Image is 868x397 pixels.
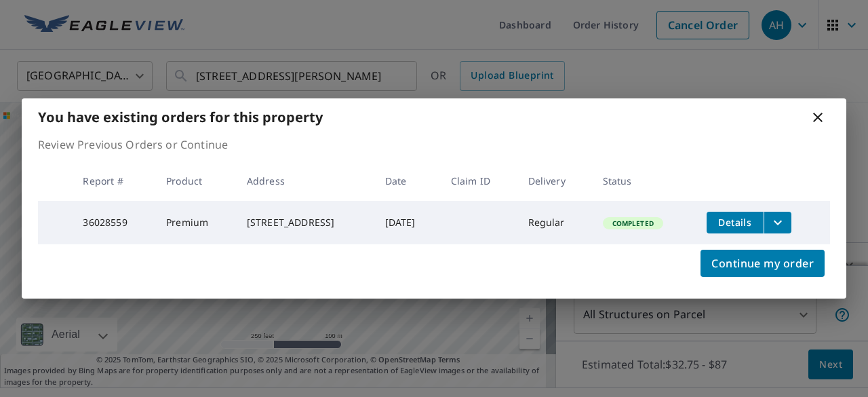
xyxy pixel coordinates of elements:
td: Premium [155,201,236,244]
button: Continue my order [701,250,825,277]
div: [STREET_ADDRESS] [247,216,363,229]
th: Claim ID [440,161,517,201]
button: detailsBtn-36028559 [707,212,764,233]
span: Continue my order [711,254,814,273]
td: [DATE] [374,201,440,244]
span: Details [715,216,755,229]
th: Report # [72,161,155,201]
td: 36028559 [72,201,155,244]
p: Review Previous Orders or Continue [38,136,830,153]
button: filesDropdownBtn-36028559 [764,212,791,233]
span: Completed [604,219,662,228]
td: Regular [517,201,592,244]
th: Address [236,161,374,201]
th: Product [155,161,236,201]
th: Status [592,161,696,201]
th: Date [374,161,440,201]
th: Delivery [517,161,592,201]
b: You have existing orders for this property [38,108,323,126]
